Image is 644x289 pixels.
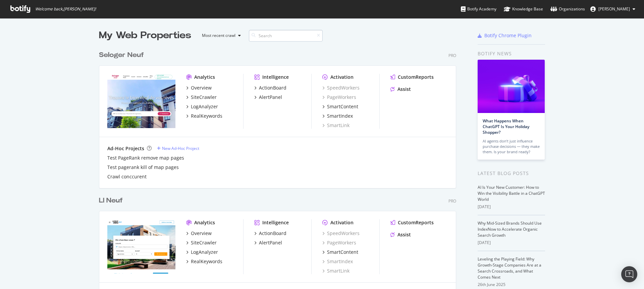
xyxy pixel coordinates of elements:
div: SiteCrawler [191,239,217,246]
span: Welcome back, [PERSON_NAME] ! [35,6,96,12]
div: Intelligence [262,74,289,80]
div: Most recent crawl [202,34,235,38]
div: LogAnalyzer [191,103,218,110]
a: AI Is Your New Customer: How to Win the Visibility Battle in a ChatGPT World [478,184,545,202]
a: SpeedWorkers [322,230,360,237]
div: Latest Blog Posts [478,170,545,177]
div: [DATE] [478,240,545,246]
div: Analytics [194,219,215,226]
div: Ad-Hoc Projects [107,145,144,152]
div: Botify Academy [461,6,496,12]
div: RealKeywords [191,113,222,119]
a: LI Neuf [99,196,125,206]
a: SmartLink [322,268,350,274]
div: AlertPanel [259,94,282,101]
div: Pro [448,53,456,58]
div: Overview [191,230,212,237]
div: Activation [330,219,354,226]
a: Overview [186,84,212,91]
div: Open Intercom Messenger [621,266,637,282]
div: Seloger Neuf [99,50,144,60]
input: Search [249,30,323,42]
a: RealKeywords [186,258,222,265]
a: Why Mid-Sized Brands Should Use IndexNow to Accelerate Organic Search Growth [478,220,542,238]
a: SiteCrawler [186,94,217,101]
a: ActionBoard [254,230,286,237]
div: Botify Chrome Plugin [484,32,532,39]
a: CustomReports [390,219,434,226]
a: SiteCrawler [186,239,217,246]
div: SmartContent [327,249,358,255]
div: SiteCrawler [191,94,217,101]
div: CustomReports [398,74,434,80]
div: CustomReports [398,219,434,226]
a: Test pagerank kill of map pages [107,164,179,171]
a: PageWorkers [322,94,356,101]
a: Assist [390,86,411,93]
a: Test PageRank remove map pages [107,155,184,161]
div: [DATE] [478,204,545,210]
img: selogerneuf.com [107,74,175,128]
a: PageWorkers [322,239,356,246]
a: New Ad-Hoc Project [157,146,199,151]
a: RealKeywords [186,113,222,119]
button: Most recent crawl [197,30,244,41]
div: 26th June 2025 [478,282,545,288]
div: LI Neuf [99,196,123,206]
div: Botify news [478,50,545,57]
div: ActionBoard [259,84,286,91]
a: Crawl conccurent [107,173,147,180]
a: Seloger Neuf [99,50,147,60]
div: Pro [448,198,456,204]
div: ActionBoard [259,230,286,237]
a: LogAnalyzer [186,249,218,255]
span: Kruse Andreas [598,6,630,12]
div: SmartIndex [327,113,353,119]
a: Leveling the Playing Field: Why Growth-Stage Companies Are at a Search Crossroads, and What Comes... [478,256,541,280]
div: RealKeywords [191,258,222,265]
div: Analytics [194,74,215,80]
a: Overview [186,230,212,237]
div: LogAnalyzer [191,249,218,255]
a: Assist [390,231,411,238]
div: AI agents don’t just influence purchase decisions — they make them. Is your brand ready? [483,138,540,155]
a: AlertPanel [254,94,282,101]
a: AlertPanel [254,239,282,246]
div: Activation [330,74,354,80]
div: Assist [397,86,411,93]
div: SmartContent [327,103,358,110]
a: SpeedWorkers [322,84,360,91]
a: SmartContent [322,103,358,110]
a: SmartLink [322,122,350,129]
a: SmartIndex [322,258,353,265]
a: SmartIndex [322,113,353,119]
a: Botify Chrome Plugin [478,32,532,39]
div: Knowledge Base [504,6,543,12]
div: My Web Properties [99,29,191,42]
div: Overview [191,84,212,91]
a: ActionBoard [254,84,286,91]
a: SmartContent [322,249,358,255]
div: Organizations [550,6,585,12]
a: LogAnalyzer [186,103,218,110]
div: Assist [397,231,411,238]
img: neuf.logic-immo.com [107,219,175,274]
a: What Happens When ChatGPT Is Your Holiday Shopper? [483,118,529,135]
div: New Ad-Hoc Project [162,146,199,151]
button: [PERSON_NAME] [585,4,641,14]
img: What Happens When ChatGPT Is Your Holiday Shopper? [478,60,545,113]
div: AlertPanel [259,239,282,246]
div: Intelligence [262,219,289,226]
a: CustomReports [390,74,434,80]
